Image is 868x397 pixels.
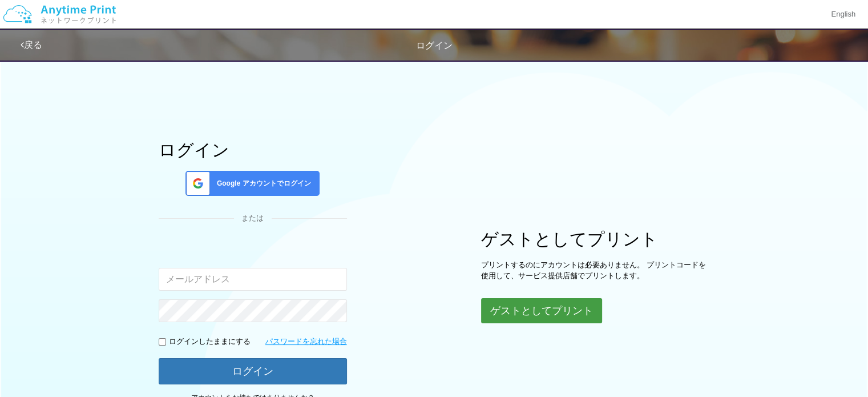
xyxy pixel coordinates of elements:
span: ログイン [416,41,453,50]
a: 戻る [21,40,42,50]
h1: ログイン [159,141,347,159]
p: プリントするのにアカウントは必要ありません。 プリントコードを使用して、サービス提供店舗でプリントします。 [481,260,709,281]
div: または [159,213,347,224]
button: ログイン [159,358,347,384]
p: ログインしたままにする [169,336,251,347]
h1: ゲストとしてプリント [481,230,709,248]
button: ゲストとしてプリント [481,298,602,323]
span: Google アカウントでログイン [212,179,311,189]
input: メールアドレス [159,268,347,291]
a: パスワードを忘れた場合 [265,336,347,347]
